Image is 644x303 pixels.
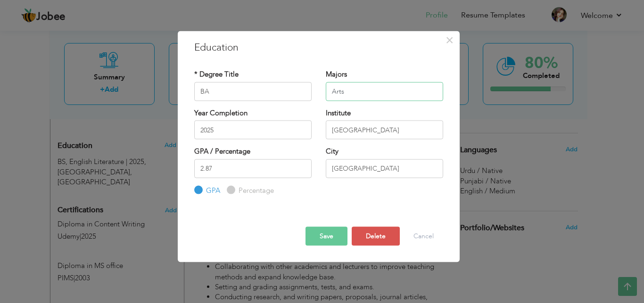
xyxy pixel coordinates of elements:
[194,108,248,118] label: Year Completion
[204,185,220,195] label: GPA
[326,147,339,156] label: City
[305,227,347,246] button: Save
[326,108,351,118] label: Institute
[352,227,400,246] button: Delete
[404,227,443,246] button: Cancel
[194,147,250,156] label: GPA / Percentage
[194,69,239,79] label: * Degree Title
[326,69,347,79] label: Majors
[194,40,443,54] h3: Education
[58,136,177,188] div: Add your educational degree.
[236,185,274,195] label: Percentage
[446,31,454,48] span: ×
[442,32,457,47] button: Close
